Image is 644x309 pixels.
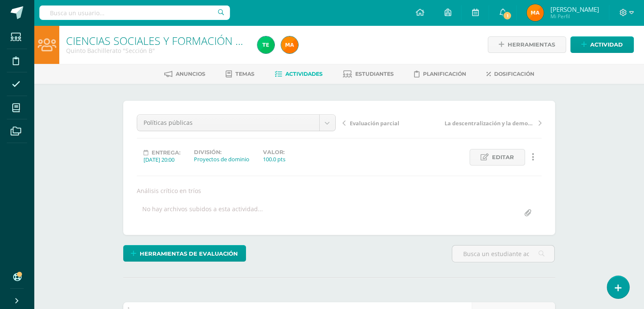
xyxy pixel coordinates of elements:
[39,6,230,20] input: Busca un usuario...
[164,67,205,81] a: Anuncios
[355,71,394,77] span: Estudiantes
[423,71,466,77] span: Planificación
[66,35,247,47] h1: CIENCIAS SOCIALES Y FORMACIÓN CIUDADANA 5
[452,246,554,262] input: Busca un estudiante aquí...
[492,149,514,165] span: Editar
[142,205,263,221] div: No hay archivos subidos a esta actividad...
[257,36,274,53] img: 3c85d5e85190064ea4a700d8bf0f77a9.png
[144,115,313,131] span: Políticas públicas
[176,71,205,77] span: Anuncios
[226,67,254,81] a: Temas
[275,67,323,81] a: Actividades
[285,71,323,77] span: Actividades
[123,245,246,262] a: Herramientas de evaluación
[508,37,555,52] span: Herramientas
[414,67,466,81] a: Planificación
[263,149,285,155] label: Valor:
[488,36,566,53] a: Herramientas
[486,67,534,81] a: Dosificación
[343,119,442,127] a: Evaluación parcial
[527,4,544,21] img: 5d98c8432932463505bd6846e15a9a15.png
[140,246,238,262] span: Herramientas de evaluación
[263,155,285,163] div: 100.0 pts
[66,47,247,55] div: Quinto Bachillerato 'Sección B'
[152,149,180,156] span: Entrega:
[281,36,298,53] img: 5d98c8432932463505bd6846e15a9a15.png
[194,149,249,155] label: División:
[137,115,335,131] a: Políticas públicas
[194,155,249,163] div: Proyectos de dominio
[494,71,534,77] span: Dosificación
[550,5,599,14] span: [PERSON_NAME]
[235,71,254,77] span: Temas
[550,13,599,20] span: Mi Perfil
[590,37,623,52] span: Actividad
[343,67,394,81] a: Estudiantes
[350,119,399,127] span: Evaluación parcial
[445,119,534,127] span: La descentralización y la democracia
[66,33,303,48] a: CIENCIAS SOCIALES Y FORMACIÓN CIUDADANA 5
[570,36,634,53] a: Actividad
[442,119,542,127] a: La descentralización y la democracia
[133,187,545,195] div: Análisis crítico en tríos
[144,156,180,163] div: [DATE] 20:00
[503,11,512,20] span: 1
